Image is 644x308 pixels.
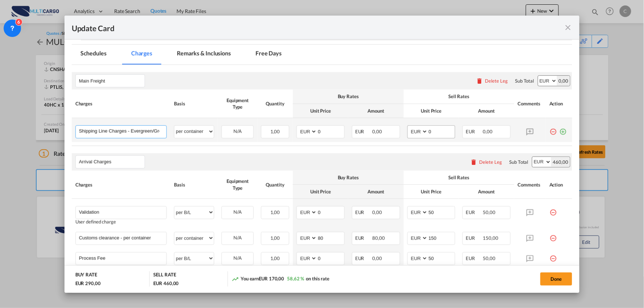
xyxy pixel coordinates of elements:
[476,78,508,84] button: Delete Leg
[373,235,385,241] span: 80,00
[122,45,161,64] md-tab-item: Charges
[317,207,344,217] input: 0
[153,280,179,287] div: EUR 460,00
[75,271,97,280] div: BUY RATE
[222,207,253,218] div: N/A
[549,232,557,239] md-icon: icon-minus-circle-outline red-400-fg
[270,209,280,215] span: 1,00
[479,159,502,165] div: Delete Leg
[348,104,404,118] th: Amount
[174,232,214,244] select: per container
[514,171,546,199] th: Comments
[483,129,493,134] span: 0,00
[174,253,214,264] select: per B/L
[470,158,478,166] md-icon: icon-delete
[540,272,572,286] button: Done
[174,182,214,188] div: Basis
[232,275,239,283] md-icon: icon-trending-up
[483,209,496,215] span: 50,00
[373,129,382,134] span: 0,00
[270,129,280,134] span: 1,00
[75,100,167,107] div: Charges
[317,253,344,263] input: 0
[564,23,572,32] md-icon: icon-close fg-AAA8AD m-0 pointer
[270,255,280,261] span: 1,00
[557,76,570,86] div: 0,00
[287,276,304,282] span: 58,62 %
[222,232,253,244] div: N/A
[466,129,482,134] span: EUR
[76,253,167,263] md-input-container: Process Fee
[76,232,167,243] md-input-container: Customs clearance - per container
[355,235,371,241] span: EUR
[559,125,566,133] md-icon: icon-plus-circle-outline green-400-fg
[407,174,511,181] div: Sell Rates
[296,174,400,181] div: Buy Rates
[247,45,290,64] md-tab-item: Free Days
[79,126,167,137] input: Charge Name
[76,126,167,137] md-input-container: Shipping Line Charges - Evergreen/Green Iberica
[373,255,382,261] span: 0,00
[373,209,382,215] span: 0,00
[79,232,167,243] input: Charge Name
[317,232,344,243] input: 80
[75,280,101,287] div: EUR 290,00
[466,235,482,241] span: EUR
[222,253,253,264] div: N/A
[72,45,298,64] md-pagination-wrapper: Use the left and right arrow keys to navigate between tabs
[76,207,167,217] md-input-container: Validation
[293,185,348,199] th: Unit Price
[174,100,214,107] div: Basis
[222,126,253,137] div: N/A
[153,271,176,280] div: SELL RATE
[75,219,167,225] div: User defined charge
[174,207,214,218] select: per B/L
[261,182,289,188] div: Quantity
[459,104,514,118] th: Amount
[79,207,167,217] input: Charge Name
[79,157,145,167] input: Leg Name
[549,252,557,259] md-icon: icon-minus-circle-outline red-400-fg
[79,75,145,86] input: Leg Name
[404,104,459,118] th: Unit Price
[293,104,348,118] th: Unit Price
[485,78,508,84] div: Delete Leg
[355,129,371,134] span: EUR
[261,100,289,107] div: Quantity
[296,93,400,100] div: Buy Rates
[259,276,284,282] span: EUR 170,00
[549,125,557,133] md-icon: icon-minus-circle-outline red-400-fg
[428,253,455,263] input: 50
[72,23,564,32] div: Update Card
[348,185,404,199] th: Amount
[75,182,167,188] div: Charges
[483,235,498,241] span: 150,00
[174,126,214,137] select: per container
[65,16,580,293] md-dialog: Update Card Port ...
[79,253,167,263] input: Charge Name
[355,255,371,261] span: EUR
[470,159,502,165] button: Delete Leg
[466,255,482,261] span: EUR
[483,255,496,261] span: 50,00
[221,178,254,191] div: Equipment Type
[168,45,240,64] md-tab-item: Remarks & Inclusions
[404,185,459,199] th: Unit Price
[428,232,455,243] input: 150
[466,209,482,215] span: EUR
[510,159,528,165] div: Sub Total
[546,90,572,118] th: Action
[72,45,115,64] md-tab-item: Schedules
[549,206,557,213] md-icon: icon-minus-circle-outline red-400-fg
[476,77,483,84] md-icon: icon-delete
[428,207,455,217] input: 50
[232,275,329,283] div: You earn on this rate
[514,90,546,118] th: Comments
[407,93,511,100] div: Sell Rates
[221,97,254,110] div: Equipment Type
[459,185,514,199] th: Amount
[317,126,344,137] input: 0
[270,235,280,241] span: 1,00
[551,157,570,167] div: 460,00
[428,126,455,137] input: 0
